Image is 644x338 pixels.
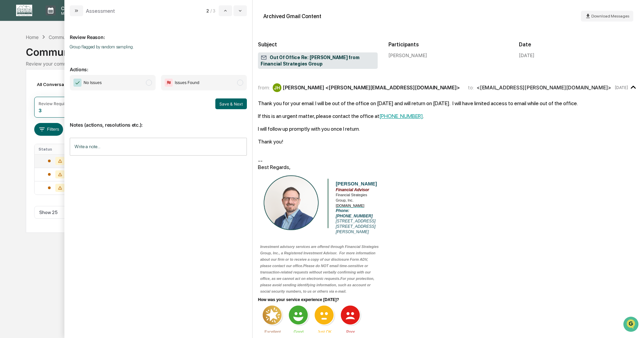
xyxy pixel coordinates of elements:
span: [STREET_ADDRESS] [336,219,376,223]
div: 🔎 [7,151,12,156]
p: How can we help? [7,14,122,25]
span: Investment advisory services are offered through Financial Strategies Group, Inc., a Registered I... [260,245,379,268]
span: No Issues [84,79,102,86]
div: If this is an urgent matter, please contact the office at . [258,113,639,145]
div: Communications Archive [26,41,618,58]
div: Assessment [86,8,115,14]
img: Jack Rasmussen [7,85,17,96]
div: JH [273,83,281,92]
a: Click here to call/text 800-804-0420 [379,113,423,119]
span: Pylon [67,167,81,172]
div: I will follow up promptly with you once I return. [258,126,639,132]
img: Green Light [288,304,310,326]
div: Home [26,34,39,40]
div: Review Required [39,101,71,106]
span: Data Lookup [13,150,42,157]
div: All Conversations [34,79,85,90]
b: How was your service experience [DATE]? [258,297,339,302]
img: 1746055101610-c473b297-6a78-478c-a979-82029cc54cd1 [13,92,19,97]
div: Review your communication records across channels [26,61,618,67]
img: 1746055101610-c473b297-6a78-478c-a979-82029cc54cd1 [13,110,19,115]
th: Status [35,144,78,154]
span: Please do NOT email time-sensitive or transaction-related requests without verbally confirming wi... [260,264,371,281]
span: Poor [346,330,355,334]
span: [DATE] [59,91,73,97]
span: Just OK [317,330,332,334]
span: / 3 [210,8,217,13]
span: [PERSON_NAME] [21,110,54,115]
img: 8933085812038_c878075ebb4cc5468115_72.jpg [14,51,26,64]
img: AD_4nXezYwHnDw0Ada1p65joknxnBVrMelNnZN759n3o2cv6RB18u4Lopg7fBKDmBfYOt0F67yUW9M-fDmfiSSNXnDjUXmHR-... [262,175,320,231]
span: Attestations [55,137,83,144]
img: 1746055101610-c473b297-6a78-478c-a979-82029cc54cd1 [7,51,19,64]
div: Communications Archive [49,34,103,40]
span: Financial Strategies Group, Inc. [336,193,367,202]
p: Calendar [56,5,90,11]
div: <[EMAIL_ADDRESS][PERSON_NAME][DOMAIN_NAME]> [477,84,611,91]
span: 2 [206,8,209,13]
h2: Participants [388,41,508,48]
h2: Date [519,41,639,48]
span: [PERSON_NAME] [21,91,54,97]
p: Manage Tasks [56,11,90,16]
span: [PERSON_NAME] [336,181,377,186]
iframe: Open customer support [623,316,641,334]
div: Start new chat [30,51,110,58]
img: logo [16,5,32,16]
span: from: [258,84,270,91]
p: Notes (actions, resolutions etc.): [70,114,247,128]
span: Excellent [264,330,281,334]
span: For your protection, please avoid sending identifying information, such as account or social secu... [260,277,374,293]
span: Phone: [PHONE_NUMBER] [336,208,373,218]
a: Powered byPylon [47,166,81,172]
div: Archived Gmail Content [263,13,321,19]
img: Checkmark [73,79,82,87]
span: [DATE] [59,110,73,115]
h2: Subject [258,41,378,48]
span: to: [468,84,474,91]
div: 3 [39,108,42,113]
span: Best Regards, [258,164,639,337]
button: Download Messages [581,11,633,22]
div: Thank you! [258,138,639,145]
span: -- [258,100,639,337]
div: [PERSON_NAME] <[PERSON_NAME][EMAIL_ADDRESS][DOMAIN_NAME]> [283,84,460,91]
span: Good [294,330,304,334]
div: Past conversations [7,75,45,80]
div: [PERSON_NAME] [388,52,508,58]
span: Out Of Office Re: [PERSON_NAME] from Financial Strategies Group [261,54,375,67]
span: Preclearance [13,137,43,144]
span: • [56,110,58,115]
span: Issues Found [175,79,199,86]
div: 🗄️ [49,138,54,143]
div: We're available if you need us! [30,58,92,64]
div: Thank you for your email. I will be out of the office on [DATE] and will return on [DATE]. I will... [258,100,639,145]
button: Start new chat [114,53,122,61]
button: Filters [34,123,63,136]
img: Jack Rasmussen [7,103,17,114]
a: 🗄️Attestations [46,135,86,147]
img: Yellow Light [314,304,335,326]
span: Financial Advisor [336,187,369,192]
img: Gold Star [262,304,283,326]
a: 🖐️Preclearance [4,135,46,147]
p: Actions: [70,58,247,72]
button: Save & Next [215,98,247,109]
p: Review Reason: [70,26,247,40]
img: Flag [165,79,173,87]
div: 🖐️ [7,138,12,143]
img: linetest-03.jpg [325,175,331,233]
time: Saturday, October 11, 2025 at 9:54:32 PM [615,85,628,90]
p: Group flagged by random sampling. [70,44,247,49]
div: [DATE] [519,52,534,58]
a: [DOMAIN_NAME] [336,203,364,208]
button: See all [104,73,122,81]
span: Download Messages [591,14,629,18]
span: • [56,91,58,97]
img: Red Light [340,304,362,326]
span: [STREET_ADDRESS][PERSON_NAME] [336,224,376,234]
a: 🔎Data Lookup [4,147,45,160]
